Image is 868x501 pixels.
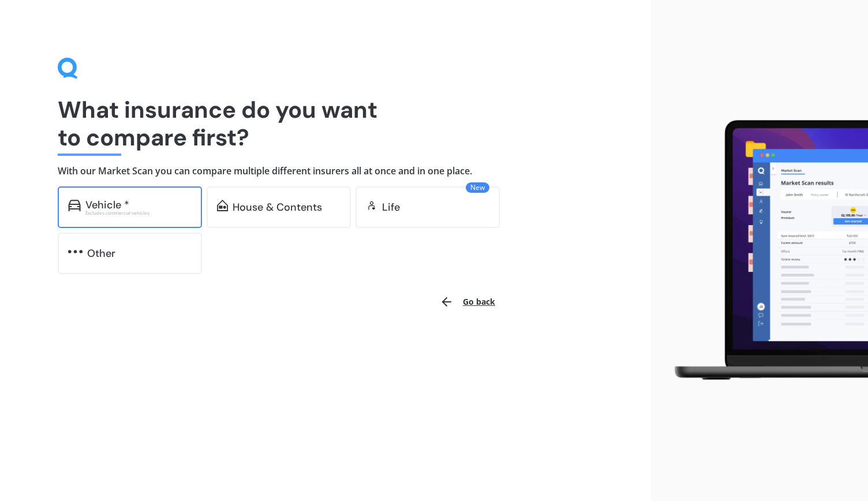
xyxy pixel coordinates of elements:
img: other.81dba5aafe580aa69f38.svg [68,246,83,257]
h4: With our Market Scan you can compare multiple different insurers all at once and in one place. [58,165,593,177]
div: Vehicle * [85,199,129,211]
span: New [466,182,489,193]
img: car.f15378c7a67c060ca3f3.svg [68,200,81,211]
img: laptop.webp [660,114,868,387]
div: Excludes commercial vehicles [85,211,192,215]
div: House & Contents [233,201,322,213]
button: Go back [433,288,502,316]
div: Other [87,248,115,259]
img: home-and-contents.b802091223b8502ef2dd.svg [217,200,228,211]
img: life.f720d6a2d7cdcd3ad642.svg [366,200,377,211]
h1: What insurance do you want to compare first? [58,96,593,151]
div: Life [382,201,400,213]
